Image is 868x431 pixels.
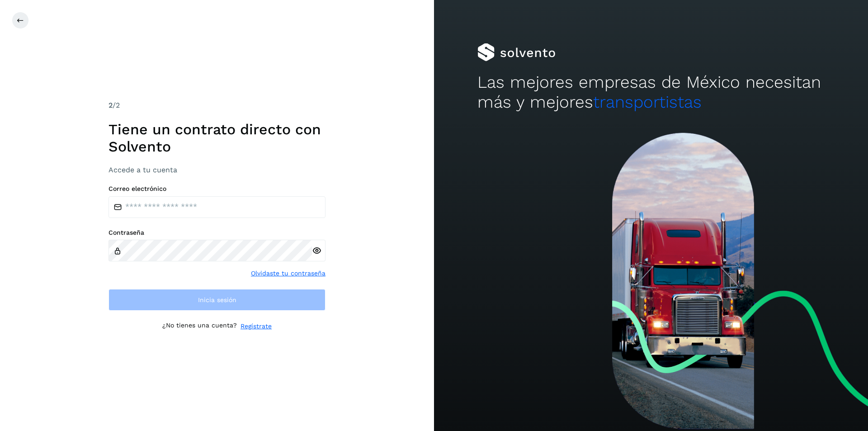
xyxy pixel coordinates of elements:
span: transportistas [593,92,702,112]
a: Regístrate [241,322,272,331]
span: Inicia sesión [198,297,236,303]
span: 2 [108,101,113,109]
a: Olvidaste tu contraseña [251,269,325,278]
div: /2 [108,100,325,111]
h2: Las mejores empresas de México necesitan más y mejores [477,72,825,113]
button: Inicia sesión [108,289,325,311]
h1: Tiene un contrato directo con Solvento [108,121,325,156]
label: Contraseña [108,229,325,237]
h3: Accede a tu cuenta [108,166,325,174]
p: ¿No tienes una cuenta? [162,322,237,331]
label: Correo electrónico [108,185,325,193]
